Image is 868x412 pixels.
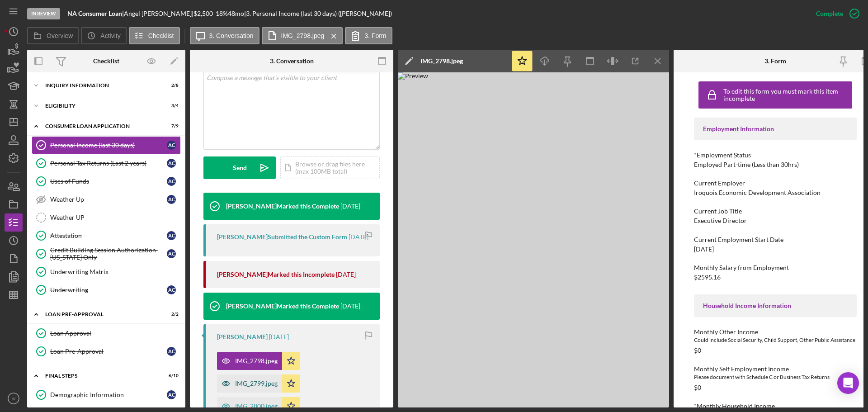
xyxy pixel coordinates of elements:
div: A C [167,195,176,204]
div: Personal Tax Returns (Last 2 years) [50,160,167,167]
a: UnderwritingAC [32,281,181,299]
button: IMG_2798.jpeg [262,27,343,44]
div: FINAL STEPS [45,373,156,379]
label: Activity [100,32,120,39]
label: 3. Conversation [209,32,254,39]
label: IMG_2798.jpeg [281,32,325,39]
div: Current Job Title [694,208,857,215]
div: | 3. Personal Income (last 30 days) ([PERSON_NAME]) [244,10,392,17]
div: Consumer Loan Application [45,123,156,129]
a: Loan Approval [32,324,181,342]
a: Demographic InformationAC [32,386,181,404]
div: [PERSON_NAME] [217,333,268,341]
label: Overview [47,32,73,39]
div: 3. Conversation [270,57,314,65]
button: Send [203,156,276,179]
a: Loan Pre-ApprovalAC [32,342,181,360]
div: IMG_2798.jpeg [235,357,278,365]
div: 3. Form [764,57,786,65]
a: Personal Tax Returns (Last 2 years)AC [32,154,181,172]
div: Current Employer [694,180,857,187]
a: Personal Income (last 30 days)AC [32,136,181,154]
div: IMG_2799.jpeg [235,380,278,387]
div: Loan Approval [50,330,180,337]
div: Weather Up [50,196,167,203]
div: $0 [694,384,701,391]
div: In Review [27,8,60,19]
button: IMG_2798.jpeg [217,352,300,370]
label: Checklist [148,32,174,39]
time: 2025-09-09 15:14 [340,303,360,310]
div: Demographic Information [50,391,167,398]
div: Monthly Other Income [694,328,857,336]
div: Checklist [93,57,119,65]
div: *Employment Status [694,152,857,159]
div: A C [167,231,176,240]
div: A C [167,249,176,258]
div: 48 mo [228,10,244,17]
div: Personal Income (last 30 days) [50,142,167,149]
button: 3. Form [345,27,392,44]
text: IV [11,396,16,401]
time: 2025-09-10 20:15 [340,203,360,210]
div: Underwriting Matrix [50,268,180,275]
button: Overview [27,27,79,44]
div: Iroquois Economic Development Association [694,189,821,196]
div: Eligibility [45,103,156,109]
div: 3 / 4 [162,103,179,109]
div: Angel [PERSON_NAME] | [124,10,193,17]
div: Underwriting [50,286,167,294]
div: [PERSON_NAME] Submitted the Custom Form [217,233,347,241]
div: [PERSON_NAME] Marked this Incomplete [217,271,335,278]
div: IMG_2800.jpeg [235,403,278,410]
a: Uses of FundsAC [32,172,181,190]
a: Credit Building Session Authorization- [US_STATE] OnlyAC [32,245,181,263]
div: [DATE] [694,246,714,253]
time: 2025-09-10 20:15 [349,233,368,241]
div: Attestation [50,232,167,239]
div: 6 / 10 [162,373,179,379]
div: 18 % [216,10,228,17]
div: IMG_2798.jpeg [420,57,463,65]
a: Weather UP [32,208,181,227]
a: AttestationAC [32,227,181,245]
div: Open Intercom Messenger [837,372,859,394]
button: IMG_2799.jpeg [217,374,300,393]
div: A C [167,347,176,356]
img: Preview [398,72,669,407]
div: *Monthly Household Income [694,403,857,410]
a: Weather UpAC [32,190,181,208]
div: Complete [816,5,843,23]
span: $2,500 [193,9,213,17]
button: Complete [807,5,863,23]
button: IV [5,389,23,407]
div: Loan Pre-Approval [50,348,167,355]
time: 2025-09-08 19:11 [269,333,289,341]
div: 2 / 8 [162,83,179,88]
div: [PERSON_NAME] Marked this Complete [226,303,339,310]
div: [PERSON_NAME] Marked this Complete [226,203,339,210]
div: Household Income Information [703,302,848,309]
div: Weather UP [50,214,180,221]
div: Loan Pre-Approval [45,312,156,317]
div: $2595.16 [694,274,721,281]
div: A C [167,159,176,168]
b: NA Consumer Loan [67,9,122,17]
div: Credit Building Session Authorization- [US_STATE] Only [50,246,167,261]
button: Activity [81,27,126,44]
div: Employed Part-time (Less than 30hrs) [694,161,799,168]
div: Current Employment Start Date [694,236,857,243]
div: 2 / 2 [162,312,179,317]
div: $0 [694,347,701,354]
label: 3. Form [364,32,386,39]
div: A C [167,390,176,399]
button: 3. Conversation [190,27,259,44]
div: Executive Director [694,217,747,224]
time: 2025-09-10 20:15 [336,271,356,278]
div: Monthly Self Employment Income [694,365,857,373]
div: A C [167,141,176,150]
div: A C [167,285,176,294]
button: Checklist [129,27,180,44]
div: A C [167,177,176,186]
div: 7 / 9 [162,123,179,129]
